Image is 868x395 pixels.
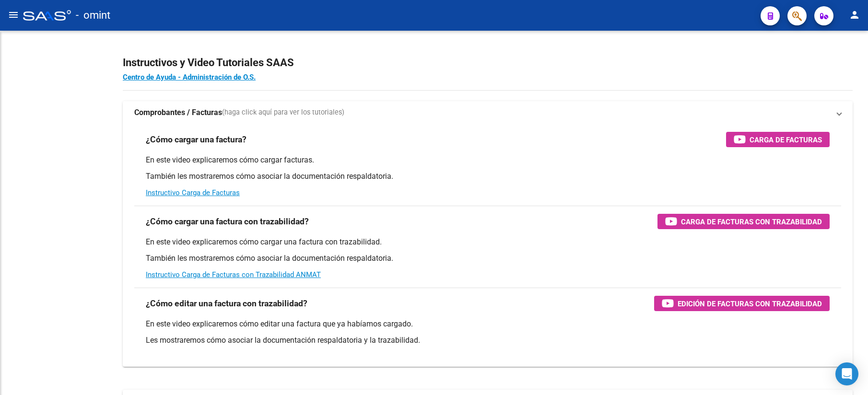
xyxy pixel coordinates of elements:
[146,188,240,197] a: Instructivo Carga de Facturas
[654,296,830,311] button: Edición de Facturas con Trazabilidad
[146,335,830,346] p: Les mostraremos cómo asociar la documentación respaldatoria y la trazabilidad.
[678,298,822,310] span: Edición de Facturas con Trazabilidad
[750,134,822,146] span: Carga de Facturas
[146,270,321,279] a: Instructivo Carga de Facturas con Trazabilidad ANMAT
[134,107,222,118] strong: Comprobantes / Facturas
[123,101,853,124] mat-expansion-panel-header: Comprobantes / Facturas(haga click aquí para ver los tutoriales)
[849,9,860,21] mat-icon: person
[8,9,19,21] mat-icon: menu
[146,319,830,329] p: En este video explicaremos cómo editar una factura que ya habíamos cargado.
[835,362,858,385] div: Open Intercom Messenger
[146,155,830,165] p: En este video explicaremos cómo cargar facturas.
[146,253,830,264] p: También les mostraremos cómo asociar la documentación respaldatoria.
[146,237,830,247] p: En este video explicaremos cómo cargar una factura con trazabilidad.
[146,215,309,228] h3: ¿Cómo cargar una factura con trazabilidad?
[123,73,256,81] a: Centro de Ayuda - Administración de O.S.
[123,124,853,367] div: Comprobantes / Facturas(haga click aquí para ver los tutoriales)
[726,132,830,147] button: Carga de Facturas
[123,54,853,72] h2: Instructivos y Video Tutoriales SAAS
[146,297,307,310] h3: ¿Cómo editar una factura con trazabilidad?
[657,214,830,229] button: Carga de Facturas con Trazabilidad
[146,171,830,182] p: También les mostraremos cómo asociar la documentación respaldatoria.
[76,5,110,26] span: - omint
[222,107,344,118] span: (haga click aquí para ver los tutoriales)
[146,133,246,146] h3: ¿Cómo cargar una factura?
[681,216,822,228] span: Carga de Facturas con Trazabilidad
